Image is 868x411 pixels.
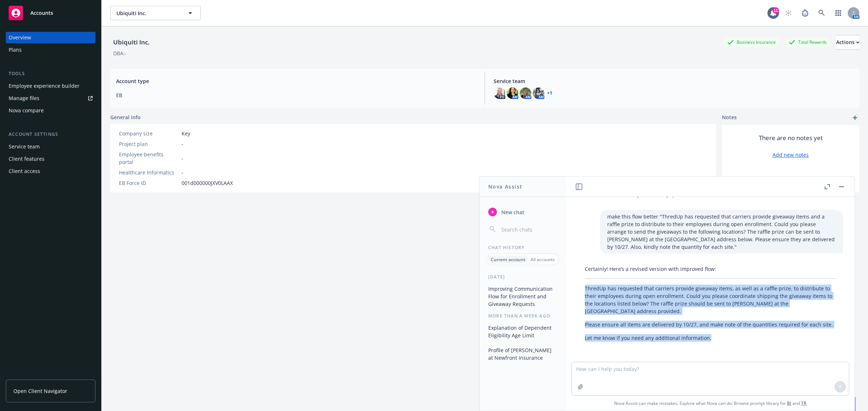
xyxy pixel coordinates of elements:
[485,283,560,310] button: Improving Communication Flow for Enrollment and Giveaway Requests
[798,6,812,20] a: Report a Bug
[491,256,526,263] p: Current account
[6,80,95,92] a: Employee experience builder
[547,91,552,95] a: +1
[585,285,836,315] p: ThredUp has requested that carriers provide giveaway items, as well as a raffle prize, to distrib...
[119,169,179,176] div: Healthcare Informatics
[6,92,95,104] a: Manage files
[785,38,830,47] div: Total Rewards
[836,35,859,49] div: Actions
[531,256,555,263] p: All accounts
[6,44,95,56] a: Plans
[9,153,44,165] div: Client features
[182,169,183,176] span: -
[480,245,566,251] div: Chat History
[485,322,560,341] button: Explanation of Dependent Eligibility Age Limit
[6,3,95,23] a: Accounts
[569,396,852,411] span: Nova Assist can make mistakes. Explore what Nova can do: Browse prompt library for and
[533,87,544,99] img: photo
[182,130,190,137] span: Key
[724,38,779,47] div: Business Insurance
[485,344,560,364] button: Profile of [PERSON_NAME] at Newfront Insurance
[787,400,791,406] a: BI
[480,274,566,280] div: [DATE]
[110,113,141,121] span: General info
[801,400,807,406] a: TR
[6,70,95,77] div: Tools
[182,140,183,148] span: -
[722,113,737,122] span: Notes
[9,165,40,177] div: Client access
[6,32,95,43] a: Overview
[9,92,39,104] div: Manage files
[585,321,836,328] p: Please ensure all items are delivered by 10/27, and make note of the quantities required for each...
[182,155,183,162] span: -
[9,105,44,116] div: Nova compare
[520,87,531,99] img: photo
[6,131,95,138] div: Account settings
[585,334,836,342] p: Let me know if you need any additional information.
[9,141,40,152] div: Service team
[773,7,779,14] div: 11
[488,183,522,190] h1: Nova Assist
[110,38,153,47] div: Ubiquiti Inc.
[182,179,233,187] span: 001d000000JXV0LAAX
[119,140,179,148] div: Project plan
[13,387,67,395] span: Open Client Navigator
[119,179,179,187] div: EB Force ID
[116,77,476,85] span: Account type
[9,80,80,92] div: Employee experience builder
[116,9,179,17] span: Ubiquiti Inc.
[9,44,22,56] div: Plans
[851,113,859,122] a: add
[781,6,796,20] a: Start snowing
[759,134,823,142] span: There are no notes yet
[9,32,31,43] div: Overview
[119,130,179,137] div: Company size
[773,151,809,159] a: Add new notes
[113,49,127,57] div: DBA: -
[585,265,836,273] p: Certainly! Here’s a revised version with improved flow:
[110,6,201,20] button: Ubiquiti Inc.
[119,151,179,166] div: Employee benefits portal
[494,87,505,99] img: photo
[30,10,53,16] span: Accounts
[6,141,95,152] a: Service team
[831,6,846,20] a: Switch app
[500,224,557,234] input: Search chats
[6,105,95,116] a: Nova compare
[836,35,859,49] button: Actions
[494,77,854,85] span: Service team
[607,213,836,251] p: make this flow better "ThredUp has requested that carriers provide giveaway items and a raffle pr...
[814,6,829,20] a: Search
[480,313,566,319] div: More than a week ago
[500,208,524,216] span: New chat
[116,91,476,99] span: EB
[507,87,518,99] img: photo
[6,165,95,177] a: Client access
[6,153,95,165] a: Client features
[485,205,560,219] button: New chat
